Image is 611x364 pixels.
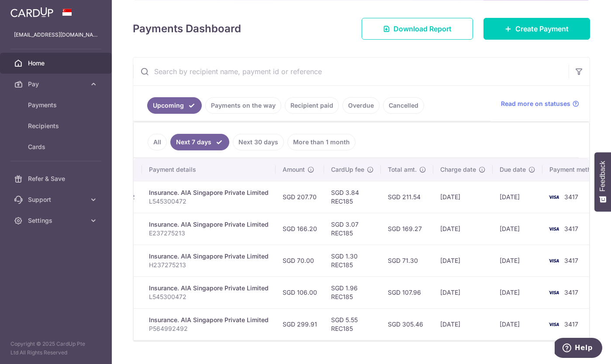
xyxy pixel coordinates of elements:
td: [DATE] [493,213,542,245]
div: Insurance. AIA Singapore Private Limited [149,316,269,324]
p: E237275213 [149,229,269,238]
td: [DATE] [433,245,493,276]
span: Pay [28,80,86,88]
td: [DATE] [493,181,542,213]
span: 3417 [564,289,578,296]
td: SGD 3.84 REC185 [324,181,381,213]
img: Bank Card [545,192,563,202]
h4: Payments Dashboard [133,21,241,37]
a: Next 30 days [233,134,284,150]
td: SGD 1.30 REC185 [324,245,381,276]
a: Cancelled [383,97,424,114]
th: Payment method [542,158,609,181]
a: More than 1 month [287,134,356,150]
span: Read more on statuses [501,99,570,108]
button: Feedback - Show survey [594,152,611,211]
td: SGD 169.27 [381,213,433,245]
td: [DATE] [493,308,542,340]
a: Read more on statuses [501,99,579,108]
input: Search by recipient name, payment id or reference [133,58,569,85]
div: Insurance. AIA Singapore Private Limited [149,220,269,229]
td: SGD 299.91 [276,308,324,340]
span: Feedback [599,161,607,191]
p: H237275213 [149,261,269,269]
td: SGD 1.96 REC185 [324,276,381,308]
a: Overdue [342,97,380,114]
a: All [148,134,167,150]
img: CardUp [10,7,53,17]
a: Recipient paid [285,97,339,114]
span: Due date [500,165,526,174]
td: SGD 3.07 REC185 [324,213,381,245]
p: L545300472 [149,197,269,206]
img: Bank Card [545,224,563,234]
th: Payment details [142,158,276,181]
div: Insurance. AIA Singapore Private Limited [149,284,269,293]
span: Charge date [440,165,476,174]
a: Payments on the way [205,97,281,114]
td: [DATE] [433,276,493,308]
span: Support [28,195,86,204]
span: Home [28,59,86,68]
a: Upcoming [147,97,202,114]
iframe: Opens a widget where you can find more information [555,338,602,360]
span: Settings [28,216,86,225]
td: [DATE] [433,213,493,245]
img: Bank Card [545,319,563,330]
p: P564992492 [149,324,269,333]
td: [DATE] [493,245,542,276]
span: Create Payment [515,24,569,34]
span: Download Report [394,24,452,34]
span: Refer & Save [28,174,86,183]
td: SGD 70.00 [276,245,324,276]
span: 3417 [564,193,578,201]
td: [DATE] [433,308,493,340]
span: 3417 [564,320,578,328]
div: Insurance. AIA Singapore Private Limited [149,188,269,197]
p: [EMAIL_ADDRESS][DOMAIN_NAME] [14,31,98,39]
span: Total amt. [388,165,417,174]
td: SGD 5.55 REC185 [324,308,381,340]
td: SGD 211.54 [381,181,433,213]
span: Recipients [28,122,86,130]
img: Bank Card [545,255,563,266]
span: Amount [283,165,305,174]
td: SGD 207.70 [276,181,324,213]
td: SGD 166.20 [276,213,324,245]
span: 3417 [564,257,578,264]
div: Insurance. AIA Singapore Private Limited [149,252,269,261]
span: 3417 [564,225,578,232]
a: Next 7 days [170,134,229,150]
p: L545300472 [149,293,269,301]
td: SGD 106.00 [276,276,324,308]
a: Download Report [362,18,473,40]
td: [DATE] [433,181,493,213]
td: SGD 305.46 [381,308,433,340]
td: SGD 107.96 [381,276,433,308]
span: CardUp fee [331,165,364,174]
span: Payments [28,101,86,109]
img: Bank Card [545,287,563,298]
a: Create Payment [483,18,590,40]
td: [DATE] [493,276,542,308]
span: Cards [28,143,86,151]
td: SGD 71.30 [381,245,433,276]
